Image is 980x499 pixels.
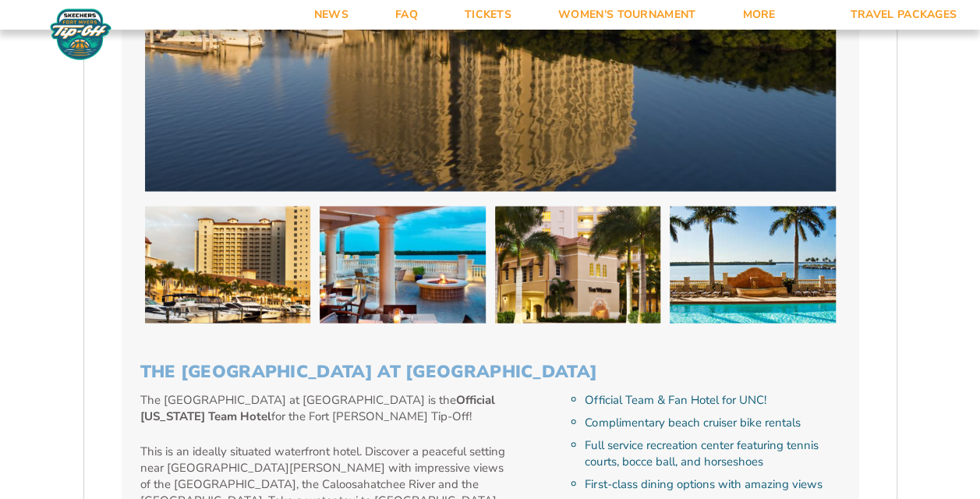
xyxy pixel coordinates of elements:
li: Full service recreation center featuring tennis courts, bocce ball, and horseshoes [585,437,840,469]
li: Complimentary beach cruiser bike rentals [585,414,840,430]
img: Fort Myers Tip-Off [47,8,115,61]
p: The [GEOGRAPHIC_DATA] at [GEOGRAPHIC_DATA] is the for the Fort [PERSON_NAME] Tip-Off! [140,391,514,424]
li: Official Team & Fan Hotel for UNC! [585,391,840,408]
img: The Westin Cape Coral Resort at Marina Village (2025 BEACH) [145,206,311,323]
li: First-class dining options with amazing views [585,476,840,492]
strong: Official [US_STATE] Team Hotel [140,391,495,423]
img: The Westin Cape Coral Resort at Marina Village (2025 BEACH) [320,206,486,323]
img: The Westin Cape Coral Resort at Marina Village (2025 BEACH) [495,206,661,323]
img: The Westin Cape Coral Resort at Marina Village (2025 BEACH) [670,206,836,323]
h3: The [GEOGRAPHIC_DATA] at [GEOGRAPHIC_DATA] [140,361,840,381]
